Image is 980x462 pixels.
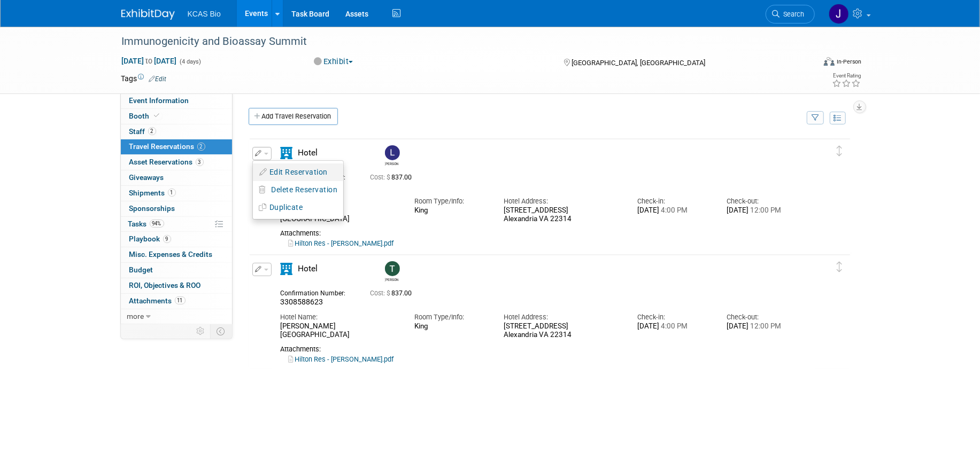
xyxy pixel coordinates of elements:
span: 94% [150,220,164,228]
span: Travel Reservations [129,142,205,151]
div: [DATE] [637,206,711,215]
div: Tom Sposito [385,276,398,282]
span: Event Information [129,96,189,105]
button: Delete Reservation [253,182,343,198]
a: Add Travel Reservation [249,108,338,125]
span: Sponsorships [129,204,175,213]
span: 837.00 [371,174,416,181]
button: Duplicate [253,200,343,215]
a: Budget [121,263,232,278]
a: ROI, Objectives & ROO [121,278,232,293]
div: King [414,322,488,331]
span: Staff [129,127,156,136]
a: more [121,309,232,324]
span: 11 [175,296,186,304]
img: Jocelyn King [829,4,849,24]
span: KCAS Bio [188,10,221,18]
i: Hotel [281,147,293,159]
span: 9 [163,235,171,243]
span: Cost: $ [371,289,392,297]
div: Room Type/Info: [414,312,488,322]
span: 3 [196,158,204,166]
div: Check-out: [727,197,800,206]
a: Sponsorships [121,201,232,216]
a: Tasks94% [121,217,232,232]
i: Hotel [281,263,293,275]
span: Cost: $ [371,174,392,181]
a: Hilton Res - [PERSON_NAME].pdf [289,355,394,363]
span: Budget [129,265,153,274]
span: 1 [168,189,176,197]
span: Asset Reservations [129,158,204,166]
button: Edit Reservation [253,165,343,180]
span: 3308588623 [281,297,323,306]
span: Playbook [129,234,171,243]
div: Check-out: [727,312,800,322]
span: [DATE] [DATE] [121,56,178,66]
div: Event Format [752,56,862,72]
a: Shipments1 [121,186,232,201]
span: 2 [197,143,205,151]
span: Tasks [128,220,164,228]
span: Booth [129,112,162,120]
div: Attachments: [281,229,800,238]
i: Filter by Traveler [812,115,819,122]
a: Giveaways [121,170,232,185]
a: Staff2 [121,124,232,139]
td: Personalize Event Tab Strip [192,324,211,338]
span: Search [780,10,805,18]
div: [DATE] [637,322,711,331]
a: Hilton Res - [PERSON_NAME].pdf [289,239,394,247]
div: [PERSON_NAME][GEOGRAPHIC_DATA] [281,322,398,340]
a: Asset Reservations3 [121,155,232,170]
span: 4:00 PM [659,322,688,330]
div: Lindsay Rutherford [382,145,401,166]
div: Immunogenicity and Bioassay Summit [118,32,799,51]
div: [STREET_ADDRESS] Alexandria VA 22314 [504,322,621,340]
div: Attachments: [281,345,800,354]
div: Lindsay Rutherford [385,160,398,166]
i: Booth reservation complete [155,113,160,119]
span: Misc. Expenses & Credits [129,250,213,259]
a: Event Information [121,93,232,108]
span: Hotel [298,264,318,273]
span: Delete Reservation [272,185,338,194]
span: to [144,57,155,65]
a: Misc. Expenses & Credits [121,247,232,262]
span: 4:00 PM [659,206,688,214]
a: Travel Reservations2 [121,139,232,154]
img: Format-Inperson.png [824,57,835,66]
span: [GEOGRAPHIC_DATA], [GEOGRAPHIC_DATA] [572,59,705,67]
span: Giveaways [129,173,164,182]
td: Toggle Event Tabs [210,324,232,338]
a: Search [766,5,815,24]
a: Booth [121,109,232,124]
div: Check-in: [637,197,711,206]
span: 12:00 PM [748,322,781,330]
i: Click and drag to move item [837,146,843,156]
img: Tom Sposito [385,261,400,276]
div: Check-in: [637,312,711,322]
div: Confirmation Number: [281,286,354,297]
div: [DATE] [727,322,800,331]
button: Exhibit [310,56,357,67]
span: Shipments [129,189,176,197]
span: Hotel [298,148,318,158]
a: Playbook9 [121,232,232,247]
div: Hotel Name: [281,312,398,322]
img: ExhibitDay [121,9,175,20]
td: Tags [121,73,167,84]
div: Hotel Address: [504,312,621,322]
div: [STREET_ADDRESS] Alexandria VA 22314 [504,206,621,224]
span: 12:00 PM [748,206,781,214]
div: Tom Sposito [382,261,401,282]
div: Event Rating [832,73,861,79]
span: 2 [148,127,156,135]
a: Attachments11 [121,294,232,309]
span: Attachments [129,296,186,305]
span: (4 days) [179,58,202,65]
div: King [414,206,488,215]
img: Lindsay Rutherford [385,145,400,160]
span: more [127,312,144,320]
i: Click and drag to move item [837,262,843,272]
